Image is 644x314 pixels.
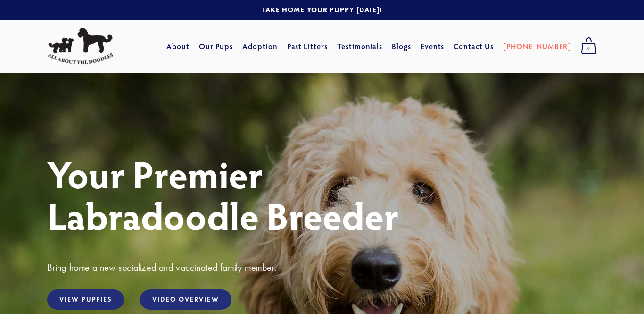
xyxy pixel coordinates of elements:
a: Adoption [242,38,278,55]
a: View Puppies [47,289,124,310]
a: [PHONE_NUMBER] [503,38,571,55]
span: 0 [581,42,597,55]
img: All About The Doodles [47,28,113,65]
a: 0 items in cart [576,34,602,58]
a: Video Overview [140,289,231,310]
a: Testimonials [337,38,383,55]
a: Blogs [392,38,411,55]
a: About [166,38,190,55]
h3: Bring home a new socialized and vaccinated family member. [47,261,597,273]
a: Past Litters [287,41,328,51]
a: Our Pups [199,38,233,55]
h1: Your Premier Labradoodle Breeder [47,153,597,236]
a: Events [421,38,445,55]
a: Contact Us [454,38,494,55]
